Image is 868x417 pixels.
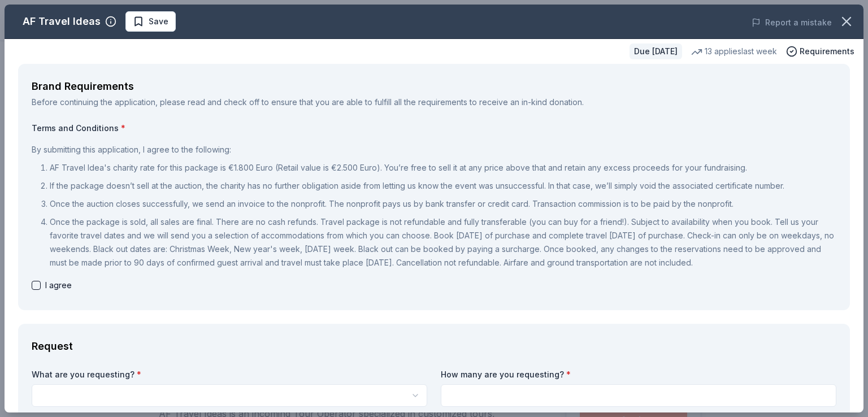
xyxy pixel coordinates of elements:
p: By submitting this application, I agree to the following: [32,143,836,157]
div: Request [32,337,836,355]
span: Save [149,15,168,28]
span: I agree [45,279,72,292]
div: Due [DATE] [630,44,682,59]
p: If the package doesn’t sell at the auction, the charity has no further obligation aside from lett... [50,179,836,193]
p: AF Travel Idea's charity rate for this package is €1.800 Euro (Retail value is €2.500 Euro). You’... [50,161,836,175]
p: Once the package is sold, all sales are final. There are no cash refunds. Travel package is not r... [50,215,836,270]
div: 13 applies last week [691,45,777,58]
span: Requirements [800,45,854,58]
button: Report a mistake [752,16,832,29]
button: Save [125,11,176,32]
p: Once the auction closes successfully, we send an invoice to the nonprofit. The nonprofit pays us ... [50,197,836,211]
div: Brand Requirements [32,77,836,95]
label: How many are you requesting? [441,369,836,380]
div: AF Travel Ideas [23,12,101,31]
button: Requirements [786,45,854,58]
div: Before continuing the application, please read and check off to ensure that you are able to fulfi... [32,95,836,109]
label: Terms and Conditions [32,123,836,134]
label: What are you requesting? [32,369,427,380]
